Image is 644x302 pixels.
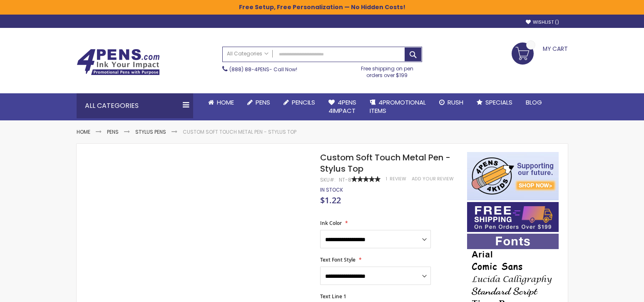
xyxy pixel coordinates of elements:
a: 4PROMOTIONALITEMS [363,93,433,120]
div: NT-8 [339,177,351,183]
span: Review [390,176,406,182]
a: All Categories [223,47,273,61]
span: $1.22 [320,195,341,206]
span: - Call Now! [229,66,297,73]
a: Pens [107,128,119,135]
span: Custom Soft Touch Metal Pen - Stylus Top [320,152,450,175]
div: Free shipping on pen orders over $199 [352,62,422,79]
a: Rush [433,93,470,112]
span: Home [217,98,234,107]
div: Availability [320,187,343,193]
span: Blog [526,98,542,107]
span: 4PROMOTIONAL ITEMS [370,98,426,115]
a: Add Your Review [412,176,454,182]
span: All Categories [227,50,269,57]
span: Rush [448,98,463,107]
img: 4Pens Custom Pens and Promotional Products [77,49,160,75]
a: Wishlist [526,19,559,25]
a: 4Pens4impact [322,93,363,120]
a: 1 Review [386,176,408,182]
a: Blog [519,93,549,112]
li: Custom Soft Touch Metal Pen - Stylus Top [183,129,296,135]
span: Pens [256,98,270,107]
span: Specials [485,98,512,107]
div: All Categories [77,93,193,118]
a: Specials [470,93,519,112]
span: 4Pens 4impact [328,98,356,115]
span: In stock [320,186,343,193]
a: Stylus Pens [135,128,166,135]
a: (888) 88-4PENS [229,66,269,73]
img: Free shipping on orders over $199 [467,202,559,232]
strong: SKU [320,176,336,183]
span: Pencils [292,98,315,107]
a: Home [77,128,90,135]
span: Text Font Style [320,256,356,263]
a: Pens [241,93,277,112]
img: 4pens 4 kids [467,152,559,200]
span: Text Line 1 [320,293,346,300]
a: Pencils [277,93,322,112]
span: 1 [386,176,387,182]
span: Ink Color [320,220,342,227]
a: Home [201,93,241,112]
div: 100% [351,176,380,182]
